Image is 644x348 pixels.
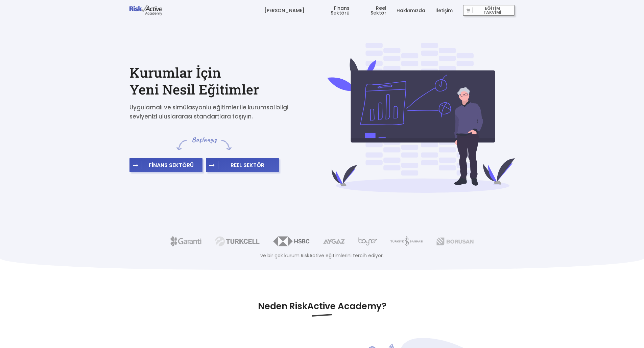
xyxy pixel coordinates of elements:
[170,236,201,246] img: garanti.png
[397,0,425,21] a: Hakkımızda
[129,300,515,316] h3: Neden RiskActive Academy?
[358,236,377,246] img: boyner.png
[435,0,453,21] a: İletişim
[473,6,512,15] span: EĞİTİM TAKVİMİ
[206,158,279,172] button: REEL SEKTÖR
[323,236,344,246] img: aygaz.png
[273,236,310,246] img: hsbc.png
[436,236,474,246] img: borusan.png
[390,236,423,246] img: isbank.png
[264,0,305,21] a: [PERSON_NAME]
[129,103,299,121] p: Uygulamalı ve simülasyonlu eğitimler ile kurumsal bilgi seviyenizi uluslararası standartlara taşı...
[463,0,515,21] a: EĞİTİM TAKVİMİ
[206,162,279,169] a: REEL SEKTÖR
[129,162,202,169] a: FİNANS SEKTÖRÜ
[129,158,202,172] button: FİNANS SEKTÖRÜ
[129,5,163,16] img: logo-dark.png
[315,0,350,21] a: Finans Sektörü
[360,0,386,21] a: Reel Sektör
[327,43,515,193] img: cover-bg-4f0afb8b8e761f0a12b4d1d22ae825fe.svg
[129,64,317,98] h2: Kurumlar İçin Yeni Nesil Eğitimler
[463,5,515,16] button: EĞİTİM TAKVİMİ
[15,252,629,259] p: ve bir çok kurum RiskActive eğitimlerini tercih ediyor.
[191,135,217,144] span: Başlangıç
[218,162,277,168] span: REEL SEKTÖR
[142,162,200,168] span: FİNANS SEKTÖRÜ
[215,236,260,246] img: turkcell.png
